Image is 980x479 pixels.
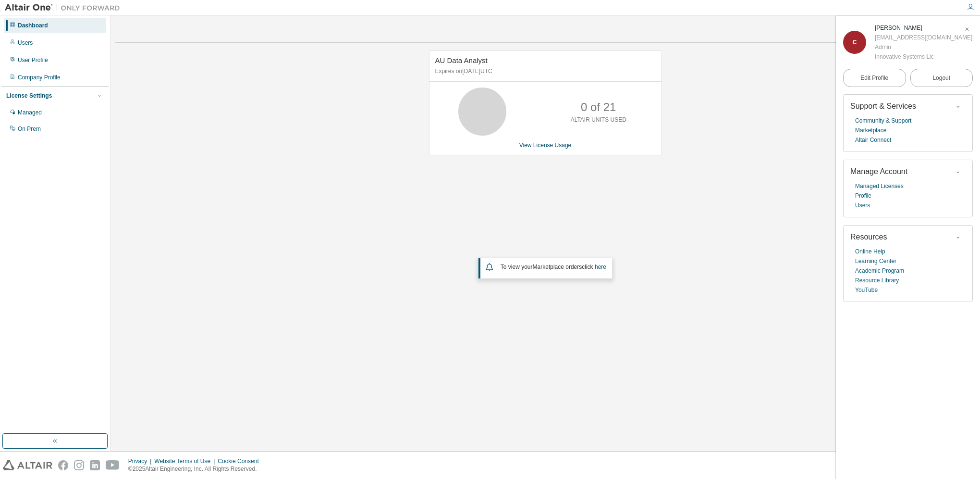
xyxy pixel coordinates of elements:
[850,102,916,110] span: Support & Services
[5,3,125,13] img: Altair One
[855,256,896,266] a: Learning Center
[855,276,899,285] a: Resource Library
[533,264,582,270] em: Marketplace orders
[435,56,488,64] span: AU Data Analyst
[875,42,972,52] div: Admin
[850,167,907,176] span: Manage Account
[843,69,906,87] a: Edit Profile
[18,74,61,81] div: Company Profile
[58,460,68,470] img: facebook.svg
[855,116,911,126] a: Community & Support
[875,23,972,33] div: Carl Betts
[595,264,606,270] a: here
[18,39,33,47] div: Users
[128,465,265,473] p: © 2025 Altair Engineering, Inc. All Rights Reserved.
[154,457,218,465] div: Website Terms of Use
[855,266,904,276] a: Academic Program
[6,92,52,100] div: License Settings
[581,99,616,115] p: 0 of 21
[875,33,972,42] div: [EMAIL_ADDRESS][DOMAIN_NAME]
[18,125,41,133] div: On Prem
[860,74,888,82] span: Edit Profile
[3,460,52,470] img: altair_logo.svg
[18,109,42,116] div: Managed
[875,52,972,62] div: Innovative Systems Llc
[850,233,887,241] span: Resources
[74,460,84,470] img: instagram.svg
[853,39,857,46] span: C
[855,201,870,210] a: Users
[855,135,891,145] a: Altair Connect
[106,460,120,470] img: youtube.svg
[855,191,871,201] a: Profile
[855,181,904,191] a: Managed Licenses
[519,142,572,149] a: View License Usage
[501,264,606,270] span: To view your click
[435,67,653,76] p: Expires on [DATE] UTC
[571,116,626,124] p: ALTAIR UNITS USED
[18,56,48,64] div: User Profile
[855,285,878,295] a: YouTube
[855,126,886,135] a: Marketplace
[910,69,973,87] button: Logout
[855,247,885,256] a: Online Help
[218,457,264,465] div: Cookie Consent
[18,22,48,29] div: Dashboard
[128,457,154,465] div: Privacy
[932,73,950,83] span: Logout
[90,460,100,470] img: linkedin.svg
